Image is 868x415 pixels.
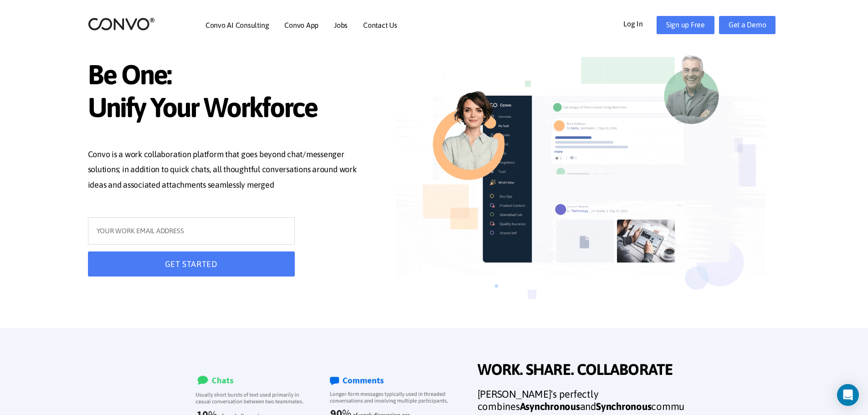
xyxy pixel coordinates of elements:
input: YOUR WORK EMAIL ADDRESS [88,217,295,245]
a: Jobs [334,21,348,29]
a: Get a Demo [719,16,776,34]
span: Be One: [88,58,369,93]
a: Sign up Free [657,16,714,34]
a: Contact Us [363,21,397,29]
img: image_not_found [396,41,766,328]
a: Convo App [284,21,318,29]
a: Convo AI Consulting [205,21,269,29]
img: logo_2.png [88,17,155,31]
p: Convo is a work collaboration platform that goes beyond chat/messenger solutions; in addition to ... [88,147,369,195]
div: Open Intercom Messenger [837,384,859,406]
span: WORK. SHARE. COLLABORATE [478,360,687,381]
button: GET STARTED [88,251,295,277]
a: Log In [623,16,657,31]
strong: Synchronous [596,400,651,412]
strong: Asynchronous [520,400,580,412]
span: Unify Your Workforce [88,91,369,126]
